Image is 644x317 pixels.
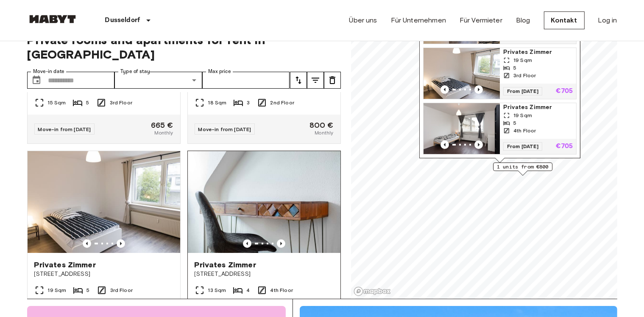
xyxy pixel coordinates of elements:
[503,87,542,95] span: From [DATE]
[349,15,377,25] a: Über uns
[474,85,483,94] button: Previous image
[290,72,307,89] button: tune
[324,72,341,89] button: tune
[474,140,483,149] button: Previous image
[208,99,227,107] span: 18 Sqm
[460,15,502,25] a: Für Vermieter
[86,99,89,107] span: 5
[27,33,341,62] span: Private rooms and apartments for rent in [GEOGRAPHIC_DATA]
[424,103,500,154] img: Marketing picture of unit DE-11-004-05M
[423,103,577,154] a: Marketing picture of unit DE-11-004-05MPrevious imagePrevious imagePrivates Zimmer19 Sqm54th Floo...
[83,239,91,248] button: Previous image
[270,99,294,107] span: 2nd Floor
[513,119,516,127] span: 5
[556,88,573,95] p: €705
[513,112,532,119] span: 19 Sqm
[208,68,231,75] label: Max price
[270,286,293,294] span: 4th Floor
[110,286,133,294] span: 3rd Floor
[28,151,180,253] img: Marketing picture of unit DE-11-003-01M
[48,286,67,294] span: 19 Sqm
[247,99,250,107] span: 3
[315,129,333,137] span: Monthly
[208,286,226,294] span: 13 Sqm
[424,48,500,99] img: Marketing picture of unit DE-11-003-01M
[351,22,617,299] canvas: Map
[493,163,552,176] div: Map marker
[243,239,251,248] button: Previous image
[503,48,573,56] span: Privates Zimmer
[105,15,140,25] p: Dusseldorf
[38,126,91,132] span: Move-in from [DATE]
[246,286,250,294] span: 4
[440,140,449,149] button: Previous image
[309,121,334,129] span: 800 €
[195,270,334,278] span: [STREET_ADDRESS]
[117,239,125,248] button: Previous image
[86,286,89,294] span: 5
[154,129,173,137] span: Monthly
[513,56,532,64] span: 19 Sqm
[513,127,536,135] span: 4th Floor
[33,68,64,75] label: Move-in date
[110,99,132,107] span: 3rd Floor
[28,72,45,89] button: Choose date
[27,15,78,23] img: Habyt
[497,163,549,171] span: 1 units from €800
[198,126,251,132] span: Move-in from [DATE]
[195,260,256,270] span: Privates Zimmer
[391,15,446,25] a: Für Unternehmen
[503,103,573,112] span: Privates Zimmer
[120,68,150,75] label: Type of stay
[440,85,449,94] button: Previous image
[513,64,516,72] span: 5
[34,260,96,270] span: Privates Zimmer
[556,143,573,150] p: €705
[48,99,66,107] span: 15 Sqm
[513,72,536,79] span: 3rd Floor
[307,72,324,89] button: tune
[34,270,173,278] span: [STREET_ADDRESS]
[598,15,617,25] a: Log in
[423,48,577,99] a: Marketing picture of unit DE-11-003-01MPrevious imagePrevious imagePrivates Zimmer19 Sqm53rd Floo...
[188,151,340,253] img: Marketing picture of unit DE-11-002-001-03HF
[354,286,391,296] a: Mapbox logo
[503,142,542,151] span: From [DATE]
[544,11,585,29] a: Kontakt
[277,239,285,248] button: Previous image
[516,15,530,25] a: Blog
[151,121,173,129] span: 665 €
